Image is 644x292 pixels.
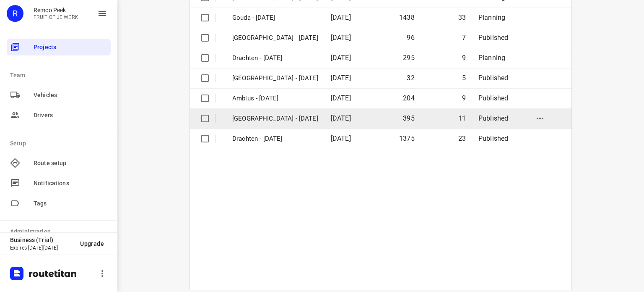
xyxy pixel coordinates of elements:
[331,114,351,122] span: [DATE]
[73,236,111,251] button: Upgrade
[478,134,509,142] span: Published
[7,39,111,55] div: Projects
[232,134,318,144] p: Drachten - [DATE]
[34,14,78,20] p: FRUIT OP JE WERK
[331,134,351,142] span: [DATE]
[331,13,351,21] span: [DATE]
[407,34,414,42] span: 96
[10,71,111,80] p: Team
[232,53,318,63] p: Drachten - Tuesday
[403,54,415,62] span: 295
[34,111,107,120] span: Drivers
[34,199,107,208] span: Tags
[458,134,466,142] span: 23
[478,94,509,102] span: Published
[403,114,415,122] span: 395
[232,33,318,43] p: [GEOGRAPHIC_DATA] - [DATE]
[7,175,111,192] div: Notifications
[478,74,509,82] span: Published
[34,179,107,188] span: Notifications
[34,159,107,168] span: Route setup
[478,54,505,62] span: Planning
[7,107,111,124] div: Drivers
[478,114,509,122] span: Published
[458,13,466,21] span: 33
[403,94,415,102] span: 204
[10,245,73,251] p: Expires [DATE][DATE]
[462,74,466,82] span: 5
[34,7,78,13] p: Remco Peek
[232,13,318,23] p: Gouda - Tuesday
[232,114,318,124] p: [GEOGRAPHIC_DATA] - [DATE]
[232,74,318,83] p: Gemeente Rotterdam - Monday
[331,54,351,62] span: [DATE]
[7,195,111,212] div: Tags
[10,227,111,236] p: Administration
[478,13,505,21] span: Planning
[7,155,111,171] div: Route setup
[331,94,351,102] span: [DATE]
[331,74,351,82] span: [DATE]
[34,91,107,100] span: Vehicles
[462,54,466,62] span: 9
[331,34,351,42] span: [DATE]
[407,74,414,82] span: 32
[34,43,107,52] span: Projects
[7,5,23,22] div: R
[7,87,111,103] div: Vehicles
[80,240,104,247] span: Upgrade
[462,34,466,42] span: 7
[10,139,111,148] p: Setup
[232,94,318,103] p: Ambius - Monday
[10,237,73,243] p: Business (Trial)
[478,34,509,42] span: Published
[399,13,415,21] span: 1438
[458,114,466,122] span: 11
[399,134,415,142] span: 1375
[462,94,466,102] span: 9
